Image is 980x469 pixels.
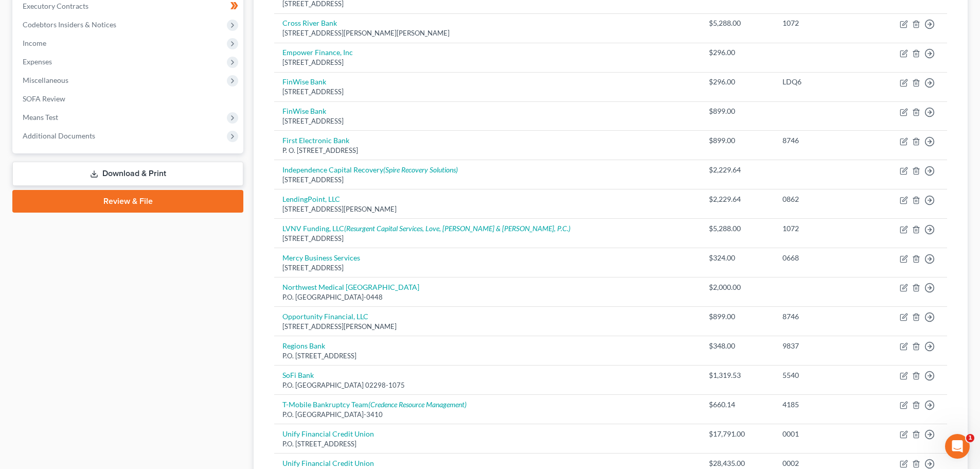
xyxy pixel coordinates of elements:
[709,135,766,146] div: $899.00
[782,429,861,439] div: 0001
[344,224,571,233] i: (Resurgent Capital Services, Love, [PERSON_NAME] & [PERSON_NAME], P.C.)
[282,400,467,409] a: T-Mobile Bankruptcy Team(Credence Resource Management)
[282,380,692,390] div: P.O. [GEOGRAPHIC_DATA] 02298-1075
[282,253,360,262] a: Mercy Business Services
[709,223,766,234] div: $5,288.00
[368,400,467,409] i: (Credence Resource Management)
[709,106,766,116] div: $899.00
[282,175,692,185] div: [STREET_ADDRESS]
[709,194,766,204] div: $2,229.64
[282,77,326,86] a: FinWise Bank
[282,322,692,332] div: [STREET_ADDRESS][PERSON_NAME]
[782,18,861,28] div: 1072
[709,77,766,87] div: $296.00
[282,439,692,449] div: P.O. [STREET_ADDRESS]
[709,18,766,28] div: $5,288.00
[282,116,692,126] div: [STREET_ADDRESS]
[782,341,861,351] div: 9837
[23,113,58,121] span: Means Test
[23,94,65,103] span: SOFA Review
[782,311,861,322] div: 8746
[282,459,374,467] a: Unify Financial Credit Union
[12,190,243,213] a: Review & File
[782,223,861,234] div: 1072
[23,20,116,29] span: Codebtors Insiders & Notices
[282,107,326,115] a: FinWise Bank
[709,282,766,292] div: $2,000.00
[782,370,861,380] div: 5540
[282,312,368,321] a: Opportunity Financial, LLC
[383,165,458,174] i: (Spire Recovery Solutions)
[282,371,314,379] a: SoFi Bank
[709,341,766,351] div: $348.00
[782,194,861,204] div: 0862
[282,204,692,214] div: [STREET_ADDRESS][PERSON_NAME]
[782,253,861,263] div: 0668
[782,399,861,410] div: 4185
[782,458,861,468] div: 0002
[709,399,766,410] div: $660.14
[23,57,52,66] span: Expenses
[282,224,571,233] a: LVNV Funding, LLC(Resurgent Capital Services, Love, [PERSON_NAME] & [PERSON_NAME], P.C.)
[282,283,419,291] a: Northwest Medical [GEOGRAPHIC_DATA]
[709,47,766,58] div: $296.00
[14,90,243,108] a: SOFA Review
[709,429,766,439] div: $17,791.00
[23,76,68,84] span: Miscellaneous
[282,195,340,203] a: LendingPoint, LLC
[782,77,861,87] div: LDQ6
[282,87,692,97] div: [STREET_ADDRESS]
[282,351,692,361] div: P.O. [STREET_ADDRESS]
[282,165,458,174] a: Independence Capital Recovery(Spire Recovery Solutions)
[282,48,353,57] a: Empower Finance, Inc
[23,39,46,47] span: Income
[282,234,692,244] div: [STREET_ADDRESS]
[282,136,349,145] a: First Electronic Bank
[966,434,974,442] span: 1
[282,28,692,38] div: [STREET_ADDRESS][PERSON_NAME][PERSON_NAME]
[23,131,95,140] span: Additional Documents
[709,311,766,322] div: $899.00
[282,58,692,67] div: [STREET_ADDRESS]
[282,429,374,438] a: Unify Financial Credit Union
[282,341,325,350] a: Regions Bank
[282,292,692,302] div: P.O. [GEOGRAPHIC_DATA]-0448
[282,19,337,27] a: Cross River Bank
[282,263,692,273] div: [STREET_ADDRESS]
[709,253,766,263] div: $324.00
[782,135,861,146] div: 8746
[282,410,692,420] div: P.O. [GEOGRAPHIC_DATA]-3410
[23,2,88,10] span: Executory Contracts
[709,458,766,468] div: $28,435.00
[709,370,766,380] div: $1,319.53
[282,146,692,155] div: P. O. [STREET_ADDRESS]
[709,165,766,175] div: $2,229.64
[945,434,970,459] iframe: Intercom live chat
[12,162,243,186] a: Download & Print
